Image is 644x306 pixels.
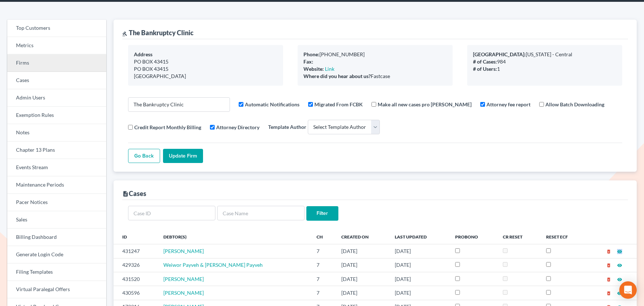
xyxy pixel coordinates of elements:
[163,276,204,282] a: [PERSON_NAME]
[617,290,622,296] a: visibility
[303,66,324,72] b: Website:
[122,28,194,37] div: The Bankruptcy Clinic
[7,107,106,124] a: Exemption Rules
[473,58,497,65] b: # of Cases:
[7,194,106,211] a: Pacer Notices
[617,277,622,282] i: visibility
[128,206,215,220] input: Case ID
[473,66,497,72] b: # of Users:
[7,20,106,37] a: Top Customers
[311,244,335,258] td: 7
[7,72,106,89] a: Cases
[311,258,335,272] td: 7
[389,258,449,272] td: [DATE]
[606,249,611,254] i: delete_forever
[7,264,106,281] a: Filing Templates
[303,73,371,79] b: Where did you hear about us?
[163,149,203,163] input: Update Firm
[335,286,389,300] td: [DATE]
[389,229,449,244] th: Last Updated
[473,51,526,57] b: [GEOGRAPHIC_DATA]:
[134,123,201,131] label: Credit Report Monthly Billing
[617,248,622,254] a: visibility
[122,189,146,198] div: Cases
[617,263,622,268] i: visibility
[303,51,319,57] b: Phone:
[617,249,622,254] i: visibility
[303,51,447,58] div: [PHONE_NUMBER]
[335,258,389,272] td: [DATE]
[389,244,449,258] td: [DATE]
[606,263,611,268] i: delete_forever
[303,73,447,80] div: Fastcase
[606,248,611,254] a: delete_forever
[7,142,106,159] a: Chapter 13 Plans
[311,229,335,244] th: Ch
[7,124,106,142] a: Notes
[163,248,204,254] a: [PERSON_NAME]
[122,31,127,36] i: gavel
[473,51,616,58] div: [US_STATE] - Central
[617,276,622,282] a: visibility
[114,286,158,300] td: 430596
[617,262,622,268] a: visibility
[268,123,306,131] label: Template Author
[486,101,530,108] label: Attorney fee report
[473,65,616,73] div: 1
[606,262,611,268] a: delete_forever
[7,211,106,229] a: Sales
[389,272,449,286] td: [DATE]
[134,65,277,73] div: PO BOX 43415
[606,290,611,296] a: delete_forever
[335,272,389,286] td: [DATE]
[303,58,313,65] b: Fax:
[163,262,263,268] a: Weiwor Payveh & [PERSON_NAME] Payveh
[128,149,160,163] a: Go Back
[617,291,622,296] i: visibility
[606,291,611,296] i: delete_forever
[216,123,259,131] label: Attorney Directory
[311,272,335,286] td: 7
[378,101,472,108] label: Make all new cases pro [PERSON_NAME]
[325,66,334,72] a: Link
[311,286,335,300] td: 7
[314,101,363,108] label: Migrated From FCBK
[114,229,158,244] th: ID
[449,229,497,244] th: ProBono
[245,101,299,108] label: Automatic Notifications
[335,244,389,258] td: [DATE]
[497,229,540,244] th: CR Reset
[389,286,449,300] td: [DATE]
[114,272,158,286] td: 431520
[545,101,604,108] label: Allow Batch Downloading
[7,229,106,246] a: Billing Dashboard
[7,89,106,107] a: Admin Users
[7,159,106,176] a: Events Stream
[163,290,204,296] a: [PERSON_NAME]
[335,229,389,244] th: Created On
[134,73,277,80] div: [GEOGRAPHIC_DATA]
[606,277,611,282] i: delete_forever
[619,281,637,299] div: Open Intercom Messenger
[134,58,277,65] div: PO BOX 43415
[7,37,106,54] a: Metrics
[158,229,311,244] th: Debtor(s)
[134,51,152,57] b: Address
[473,58,616,65] div: 984
[114,258,158,272] td: 429326
[7,246,106,264] a: Generate Login Code
[7,54,106,72] a: Firms
[540,229,587,244] th: Reset ECF
[7,176,106,194] a: Maintenance Periods
[114,244,158,258] td: 431247
[217,206,305,220] input: Case Name
[306,206,338,221] input: Filter
[606,276,611,282] a: delete_forever
[7,281,106,298] a: Virtual Paralegal Offers
[122,191,129,197] i: description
